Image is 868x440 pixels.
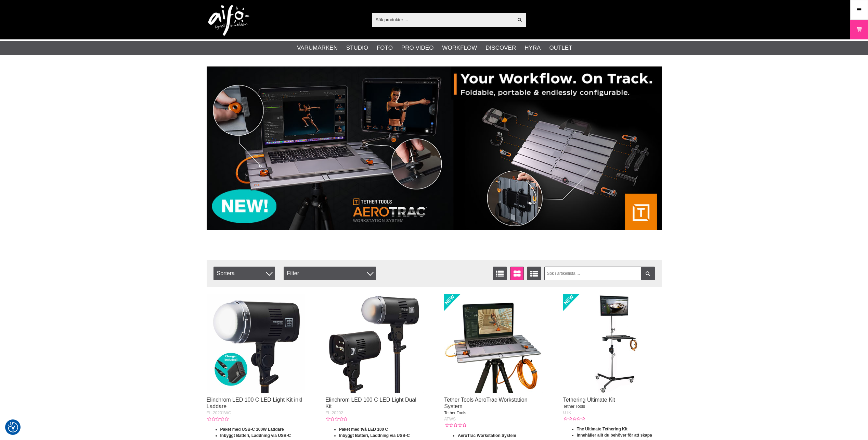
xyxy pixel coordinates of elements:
[207,416,229,422] div: Kundbetyg: 0
[220,433,291,438] strong: Inbyggt Batteri, Laddning via USB-C
[325,294,424,393] img: Elinchrom LED 100 C LED Light Dual Kit
[8,422,18,432] img: Revisit consent button
[485,44,516,52] a: Discover
[458,433,516,438] strong: AeroTrac Workstation System
[641,267,655,280] a: Filtrera
[208,5,249,36] img: logo.png
[444,422,466,428] div: Kundbetyg: 0
[8,421,18,433] button: Samtyckesinställningar
[563,416,585,422] div: Kundbetyg: 0
[577,427,627,431] strong: The Ultimate Tethering Kit
[563,404,585,409] span: Tether Tools
[377,44,393,52] a: Foto
[220,427,284,432] strong: Paket med USB-C 100W Laddare
[339,433,410,438] strong: Inbyggt Batteri, Laddning via USB-C
[563,294,662,393] img: Tethering Ultimate Kit
[524,44,541,52] a: Hyra
[442,44,477,52] a: Workflow
[444,294,543,393] img: Tether Tools AeroTrac Workstation System
[544,267,655,280] input: Sök i artikellista ...
[510,267,524,280] a: Fönstervisning
[284,267,376,280] div: Filter
[297,44,338,52] a: Varumärken
[549,44,572,52] a: Outlet
[325,411,343,415] span: EL-20202
[444,397,527,409] a: Tether Tools AeroTrac Workstation System
[213,267,275,280] span: Sortera
[401,44,433,52] a: Pro Video
[372,14,514,25] input: Sök produkter ...
[563,410,571,415] span: UTK
[346,44,368,52] a: Studio
[207,66,662,230] img: Annons:007 banner-header-aerotrac-1390x500.jpg
[339,427,388,432] strong: Paket med två LED 100 C
[207,294,305,393] img: Elinchrom LED 100 C LED Light Kit inkl Laddare
[207,397,302,409] a: Elinchrom LED 100 C LED Light Kit inkl Laddare
[444,417,456,421] span: ATWS
[325,416,347,422] div: Kundbetyg: 0
[493,267,507,280] a: Listvisning
[325,397,416,409] a: Elinchrom LED 100 C LED Light Dual Kit
[577,433,652,438] strong: Innehåller allt du behöver för att skapa
[444,411,466,415] span: Tether Tools
[207,411,231,415] span: EL-20201WC
[527,267,541,280] a: Utökad listvisning
[563,397,615,403] a: Tethering Ultimate Kit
